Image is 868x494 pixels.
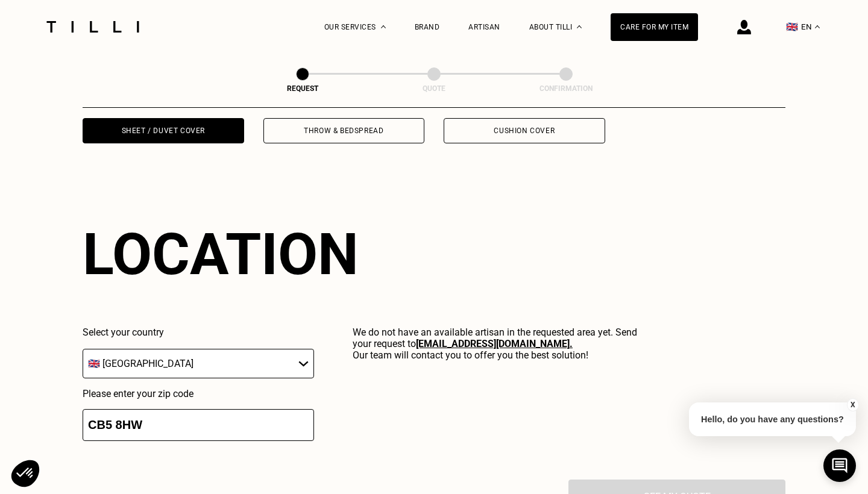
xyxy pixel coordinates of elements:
div: Request [242,84,363,93]
img: Dropdown menu [381,25,386,28]
a: Care for my item [611,13,698,41]
div: Throw & bedspread [304,127,383,134]
button: X [847,398,859,411]
img: About dropdown menu [577,25,582,28]
div: Sheet / Duvet cover [122,127,205,134]
div: Quote [374,84,494,93]
a: [EMAIL_ADDRESS][DOMAIN_NAME]. [416,338,573,349]
div: Location [83,220,640,288]
p: Please enter your zip code [83,388,314,399]
span: 🇬🇧 [786,21,798,33]
img: Tilli seamstress service logo [42,21,143,33]
p: We do not have an available artisan in the requested area yet. Send your request to Our team will... [353,327,640,361]
p: Hello, do you have any questions? [689,402,856,436]
div: Confirmation [506,84,626,93]
a: Artisan [468,23,500,31]
img: login icon [737,20,751,34]
img: menu déroulant [815,25,820,28]
div: Cushion cover [494,127,555,134]
a: Brand [415,23,440,31]
p: Select your country [83,327,314,338]
input: e.g. SW1A 1AA or SW1W 0NY [83,409,314,441]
